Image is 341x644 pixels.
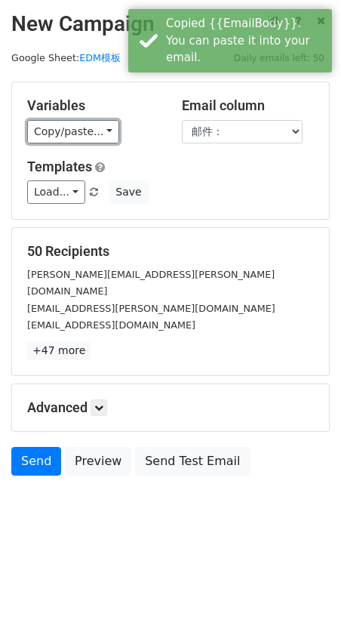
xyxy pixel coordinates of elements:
a: Load... [27,180,85,204]
small: [EMAIL_ADDRESS][DOMAIN_NAME] [27,319,195,331]
a: Templates [27,159,92,174]
small: [PERSON_NAME][EMAIL_ADDRESS][PERSON_NAME][DOMAIN_NAME] [27,269,275,297]
button: Save [109,180,148,204]
a: +47 more [27,341,91,360]
a: Send [11,447,61,476]
a: EDM模板 [79,52,121,63]
a: Copy/paste... [27,120,119,143]
a: Preview [65,447,131,476]
h5: Advanced [27,399,314,416]
h5: Email column [182,97,314,114]
small: [EMAIL_ADDRESS][PERSON_NAME][DOMAIN_NAME] [27,303,275,314]
h2: New Campaign [11,11,330,37]
iframe: Chat Widget [266,572,341,644]
small: Google Sheet: [11,52,121,63]
div: Copied {{EmailBody}}. You can paste it into your email. [166,15,326,66]
h5: 50 Recipients [27,243,314,260]
a: Send Test Email [135,447,250,476]
div: 聊天小组件 [266,572,341,644]
h5: Variables [27,97,159,114]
